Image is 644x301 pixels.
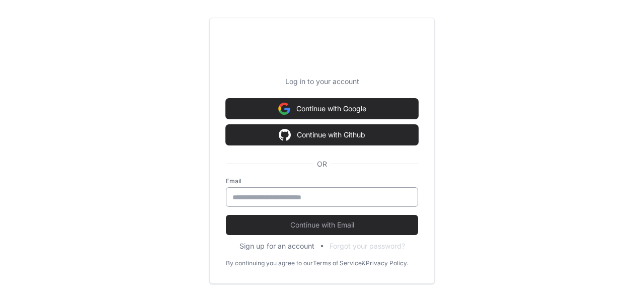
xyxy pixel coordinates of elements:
button: Continue with Google [226,99,418,119]
button: Continue with Email [226,215,418,235]
button: Continue with Github [226,125,418,145]
img: Sign in with google [278,99,290,119]
span: OR [313,159,331,169]
div: By continuing you agree to our [226,259,313,267]
a: Privacy Policy. [366,259,408,267]
div: & [362,259,366,267]
img: Sign in with google [279,125,291,145]
label: Email [226,177,418,185]
span: Continue with Email [226,220,418,230]
button: Sign up for an account [239,241,314,251]
p: Log in to your account [226,77,418,87]
a: Terms of Service [313,259,362,267]
button: Forgot your password? [330,241,405,251]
